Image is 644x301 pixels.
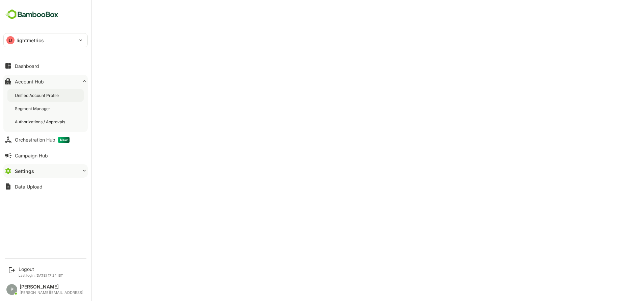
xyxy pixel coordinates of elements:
div: Segment Manager [15,106,52,111]
button: Orchestration HubNew [3,133,88,147]
div: Data Upload [15,184,43,190]
div: Account Hub [15,79,44,84]
div: Authorizations / Approvals [15,119,66,125]
p: Last login: [DATE] 17:24 IST [19,273,63,277]
div: LIlightmetrics [4,33,87,47]
div: Dashboard [15,63,39,69]
div: Unified Account Profile [15,93,60,98]
p: lightmetrics [17,37,44,44]
div: LI [6,36,15,44]
button: Settings [3,164,88,178]
button: Account Hub [3,75,88,88]
button: Campaign Hub [3,149,88,162]
div: Campaign Hub [15,153,48,158]
div: Orchestration Hub [15,137,70,143]
span: New [58,137,70,143]
img: BambooboxFullLogoMark.5f36c76dfaba33ec1ec1367b70bb1252.svg [3,8,60,21]
div: [PERSON_NAME] [20,284,83,290]
button: Dashboard [3,59,88,73]
div: Settings [15,168,34,174]
div: Logout [19,266,63,272]
button: Data Upload [3,180,88,193]
div: [PERSON_NAME][EMAIL_ADDRESS] [20,291,83,295]
div: P [6,284,17,295]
